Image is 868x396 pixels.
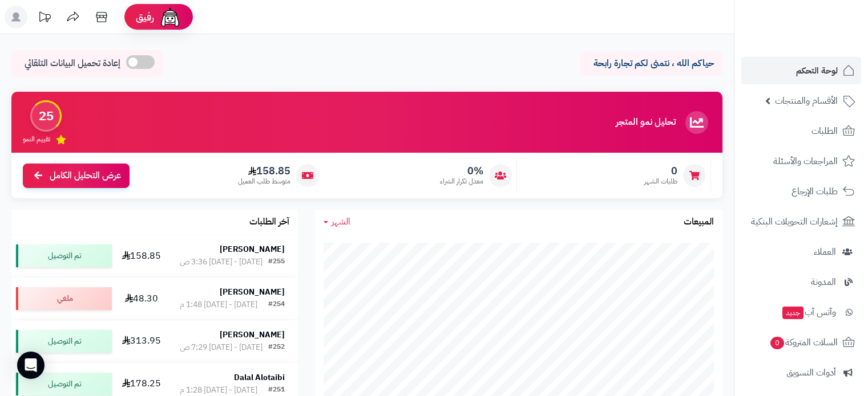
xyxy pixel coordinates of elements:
[23,164,130,188] a: عرض التحليل الكامل
[50,169,121,182] span: عرض التحليل الكامل
[249,217,289,227] h3: آخر الطلبات
[324,215,350,228] a: الشهر
[268,256,285,268] div: #255
[796,63,838,79] span: لوحة التحكم
[751,214,838,230] span: إشعارات التحويلات البنكية
[741,208,861,235] a: إشعارات التحويلات البنكية
[16,244,112,267] div: تم التوصيل
[220,329,285,341] strong: [PERSON_NAME]
[782,307,804,319] span: جديد
[159,6,181,28] img: ai-face.png
[332,215,350,228] span: الشهر
[116,277,167,320] td: 48.30
[786,365,836,381] span: أدوات التسويق
[684,217,714,227] h3: المبيعات
[220,243,285,255] strong: [PERSON_NAME]
[116,235,167,277] td: 158.85
[17,352,45,379] div: Open Intercom Messenger
[814,244,836,260] span: العملاء
[741,148,861,175] a: المراجعات والأسئلة
[741,238,861,266] a: العملاء
[16,330,112,353] div: تم التوصيل
[23,134,50,144] span: تقييم النمو
[616,117,676,128] h3: تحليل نمو المتجر
[180,342,263,353] div: [DATE] - [DATE] 7:29 ص
[773,153,838,169] span: المراجعات والأسئلة
[238,177,290,186] span: متوسط طلب العميل
[812,123,838,139] span: الطلبات
[220,286,285,298] strong: [PERSON_NAME]
[268,385,285,396] div: #251
[268,299,285,311] div: #254
[741,329,861,356] a: السلات المتروكة0
[644,177,677,186] span: طلبات الشهر
[30,6,59,31] a: تحديثات المنصة
[741,268,861,296] a: المدونة
[440,177,483,186] span: معدل تكرار الشراء
[136,10,154,24] span: رفيق
[741,57,861,84] a: لوحة التحكم
[16,287,112,310] div: ملغي
[741,117,861,145] a: الطلبات
[268,342,285,353] div: #252
[588,57,714,70] p: حياكم الله ، نتمنى لكم تجارة رابحة
[775,93,838,109] span: الأقسام والمنتجات
[238,165,290,177] span: 158.85
[234,371,285,383] strong: Dalal Alotaibi
[16,373,112,395] div: تم التوصيل
[781,304,836,320] span: وآتس آب
[770,337,784,349] span: 0
[180,256,263,268] div: [DATE] - [DATE] 3:36 ص
[741,299,861,326] a: وآتس آبجديد
[811,274,836,290] span: المدونة
[741,178,861,205] a: طلبات الإرجاع
[440,165,483,177] span: 0%
[25,57,120,70] span: إعادة تحميل البيانات التلقائي
[116,320,167,362] td: 313.95
[769,334,838,350] span: السلات المتروكة
[180,299,257,311] div: [DATE] - [DATE] 1:48 م
[790,27,857,51] img: logo-2.png
[741,359,861,386] a: أدوات التسويق
[644,165,677,177] span: 0
[792,183,838,199] span: طلبات الإرجاع
[180,385,257,396] div: [DATE] - [DATE] 1:28 م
